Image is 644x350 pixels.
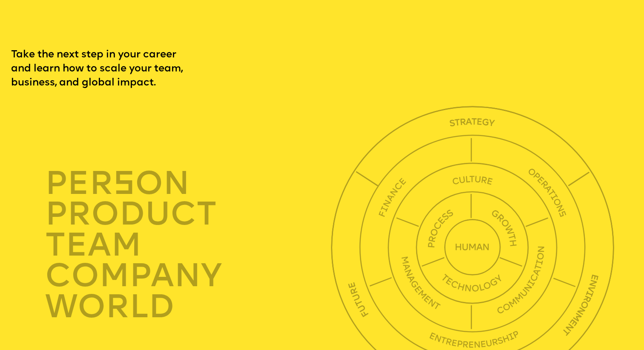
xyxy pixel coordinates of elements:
[45,292,335,323] div: world
[45,168,335,199] div: per on
[45,199,335,230] div: product
[45,261,335,292] div: company
[11,48,211,91] p: Take the next step in your career and learn how to scale your team, business, and global impact.
[113,169,135,202] span: s
[45,230,335,261] div: TEAM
